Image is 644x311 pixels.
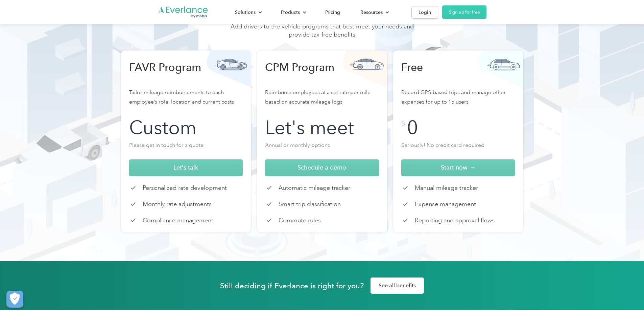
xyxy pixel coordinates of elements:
p: Commute rules [279,217,321,224]
div: Products [274,6,312,18]
a: Sign up for free [442,5,486,19]
div: 0 [407,120,418,135]
div: Custom [129,120,196,135]
div: Add drivers to the vehicle programs that best meet your needs and provide tax-free benefits [221,22,424,45]
input: Submit [116,61,161,75]
p: Please get in touch for a quote [129,140,243,154]
div: Resources [354,6,395,18]
h3: CPM Program [265,61,353,88]
div: Solutions [228,6,267,18]
input: Submit [116,89,161,103]
p: Monthly rate adjustments [143,200,212,208]
div: Login [419,8,431,17]
h3: FAVR Program [129,61,217,88]
p: Manual mileage tracker [415,184,478,192]
p: Tailor mileage reimbursements to each employee’s role, location and current costs [129,88,243,112]
p: Annual or monthly options [265,140,379,154]
a: Start now → [401,159,515,176]
a: Login [411,6,438,19]
span: Let's talk [173,164,198,171]
div: $ [401,120,405,127]
p: Record GPS-based trips and manage other expenses for up to 15 users [401,88,515,112]
div: Let's meet [265,120,354,135]
p: Smart trip classification [279,200,341,208]
a: Let's talk [129,159,243,176]
p: Automatic mileage tracker [279,184,350,192]
a: See all benefits [371,277,424,294]
a: Go to homepage [158,6,209,19]
p: Compliance management [143,217,213,224]
div: Still deciding if Everlance is right for you? [220,281,364,290]
h3: Free [401,61,489,88]
p: Reimburse employees at a set rate per mile based on accurate mileage logs [265,88,379,112]
p: Seriously! No credit card required [401,140,515,154]
p: Personalized rate development [143,184,227,192]
span: Schedule a demo [297,164,346,171]
a: Pricing [318,6,347,18]
div: Products [281,8,300,17]
div: Solutions [235,8,256,17]
a: Schedule a demo [265,159,379,176]
div: Resources [360,8,383,17]
p: Reporting and approval flows [415,217,495,224]
div: Pricing [325,8,340,17]
button: Cookies Settings [6,291,23,308]
span: Start now → [441,164,475,171]
p: Expense management [415,200,476,208]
